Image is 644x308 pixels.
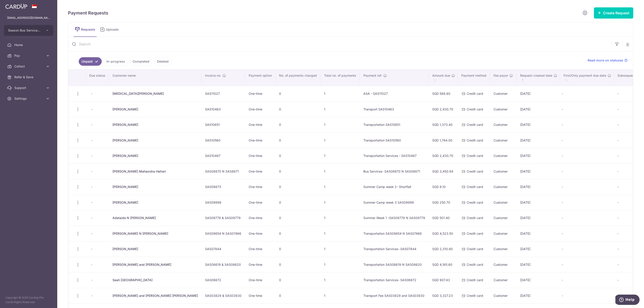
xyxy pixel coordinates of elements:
td: 0 [275,241,320,257]
td: [PERSON_NAME] and [PERSON_NAME] [PERSON_NAME] [109,288,201,304]
td: 1 [320,226,360,241]
td: 1 [320,241,360,257]
span: Customer [494,107,508,111]
td: - [560,101,614,117]
span: Credit card [467,123,483,127]
img: CardUp [5,4,27,9]
td: [PERSON_NAME] and [PERSON_NAME] [109,257,201,272]
a: Unpaid [79,57,102,66]
td: [DATE] [517,226,560,241]
a: Uploads [99,22,122,37]
td: SAS08619 & SAS08620 [201,257,245,272]
span: - [89,153,94,159]
td: - [560,226,614,241]
th: Due status [86,70,109,86]
th: No. of payments charged [275,70,320,86]
td: 0 [275,164,320,179]
td: SGD 3,450.94 [429,164,458,179]
td: 1 [320,195,360,210]
td: Summer Week 1 -SAS09778 N SAS09779 [360,210,429,226]
td: 1 [320,86,360,101]
td: SAS09873 [201,179,245,195]
td: - [560,148,614,164]
a: Deleted [154,57,172,66]
span: Request created date [520,73,552,78]
th: Payment ref. [360,70,429,86]
td: ASA - SAS11027 [360,86,429,101]
th: Invoice no. [201,70,245,86]
span: Credit card [467,154,483,158]
span: - [89,122,94,128]
td: Summer Camp week 3 SAS09998 [360,195,429,210]
span: - [89,293,94,299]
td: One-time [245,288,275,304]
span: Customer [494,154,508,158]
td: 1 [320,179,360,195]
span: Credit card [467,92,483,95]
span: Customer [494,138,508,142]
td: SGD 1,373.40 [429,117,458,133]
td: SAS10560 [201,133,245,148]
td: One-time [245,195,275,210]
td: SGD 4,523.50 [429,226,458,241]
td: 0 [275,226,320,241]
td: SAS09778 & SAS09779 [201,210,245,226]
span: - [89,137,94,143]
td: Transportation Services- SAS06672 [360,272,429,288]
td: [PERSON_NAME] [109,195,201,210]
td: 1 [320,288,360,304]
td: [DATE] [517,164,560,179]
td: Transport SAS10463 [360,101,429,117]
td: - [560,117,614,133]
span: - [89,199,94,206]
td: 1 [320,148,360,164]
span: Customer [494,294,508,297]
td: [PERSON_NAME] [109,117,201,133]
td: Bus Services- SAS08870 N SAS08871 [360,164,429,179]
span: Credit card [467,294,483,297]
span: Help [10,3,19,7]
td: [PERSON_NAME] [109,133,201,148]
button: Create Request [594,7,633,19]
td: - [560,272,614,288]
td: SAS11027 [201,86,245,101]
td: - [560,86,614,101]
td: SGD 2,430.70 [429,148,458,164]
span: Customer [494,247,508,251]
iframe: Opens a widget where you can find more information [615,295,640,306]
span: Amount due [432,73,450,78]
span: - [89,230,94,237]
td: SAS07844 [201,241,245,257]
td: SGD 588.60 [429,86,458,101]
td: Transportation SAS10560 [360,133,429,148]
td: [MEDICAL_DATA][PERSON_NAME] [109,86,201,101]
th: Customer name [109,70,201,86]
td: One-time [245,164,275,179]
td: SAS09998 [201,195,245,210]
span: Customer [494,200,508,204]
td: SAS09654 N SAS07466 [201,226,245,241]
td: [DATE] [517,117,560,133]
span: Credit card [467,247,483,251]
a: Read more on statuses [588,58,628,63]
span: Customer [494,263,508,266]
span: Read more on statuses [588,58,623,63]
td: One-time [245,133,275,148]
td: One-time [245,179,275,195]
td: [PERSON_NAME] [109,148,201,164]
td: SAS10651 [201,117,245,133]
span: Payment ref. [363,73,382,78]
td: - [560,210,614,226]
td: 0 [275,101,320,117]
span: Credit card [467,263,483,266]
a: In-progress [104,57,128,66]
td: 1 [320,164,360,179]
td: SGD 2,310.80 [429,241,458,257]
td: 0 [275,117,320,133]
td: [DATE] [517,210,560,226]
th: Amount due : activate to sort column ascending [429,70,458,86]
td: SAS10463 [201,101,245,117]
td: - [560,133,614,148]
td: Transportation SAS09654 N SAS07466 [360,226,429,241]
td: One-time [245,117,275,133]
